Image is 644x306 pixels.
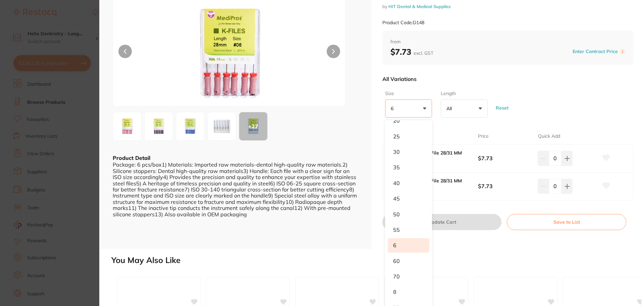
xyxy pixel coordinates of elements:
li: 35 [388,160,429,174]
b: $7.73 [390,47,433,57]
small: D14022 [388,190,478,194]
li: 30 [388,145,429,159]
b: Product Detail [113,155,150,161]
img: bmc [178,114,202,138]
b: $7.73 [478,182,532,190]
button: All [441,99,488,118]
button: Reset [494,96,511,120]
small: by [382,4,633,9]
small: Product Code: D148 [382,20,424,26]
button: Save to List [507,214,626,230]
a: HIT Dental & Medical Supplies [388,4,450,9]
span: excl. GST [414,50,433,56]
b: $7.73 [478,155,532,162]
button: +27 [239,112,268,141]
p: All [446,105,454,112]
li: 55 [388,223,429,237]
button: Enter Contract Price [571,48,620,55]
li: 50 [388,207,429,221]
label: Size [385,90,430,97]
img: Zw [115,114,139,138]
li: 25 [388,129,429,143]
li: 40 [388,176,429,190]
img: bmc [147,114,171,138]
li: 8 [388,285,429,299]
p: 6 [391,105,396,112]
p: All Variations [382,76,417,82]
li: 60 [388,254,429,268]
button: Update Cart [382,214,501,230]
li: 20 [388,114,429,128]
div: + 27 [239,112,267,140]
p: Quick Add [538,133,560,140]
li: 45 [388,191,429,206]
h2: You May Also Like [111,256,641,265]
li: 70 [388,269,429,283]
p: Price [478,133,489,140]
button: 6 [385,99,432,118]
img: dGVyaWxlLXBuZw [210,114,234,138]
small: D14896 [388,162,478,167]
label: Length [441,90,486,97]
div: Package: 6 pcs/box1) Materials: Imported raw materials–dental high-quality raw materials.2) Silic... [113,162,358,217]
li: 6 [388,238,429,252]
label: i [620,49,625,54]
span: from [390,39,625,45]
